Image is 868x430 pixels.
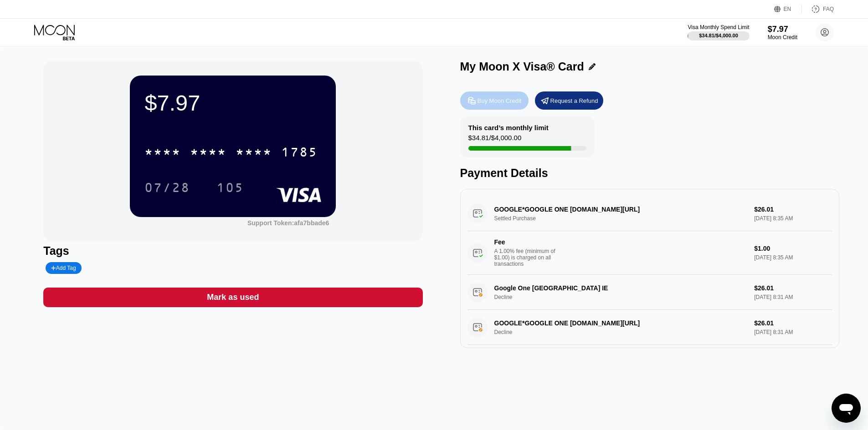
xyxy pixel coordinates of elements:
[754,254,832,261] div: [DATE] 8:35 AM
[699,33,738,38] div: $34.81 / $4,000.00
[467,231,832,275] div: FeeA 1.00% fee (minimum of $1.00) is charged on all transactions$1.00[DATE] 8:35 AM
[802,5,834,14] div: FAQ
[144,182,190,196] div: 07/28
[494,238,558,246] div: Fee
[247,219,329,227] div: Support Token: afa7bbade6
[247,219,329,227] div: Support Token:afa7bbade6
[43,244,422,258] div: Tags
[281,146,318,161] div: 1785
[460,60,584,73] div: My Moon X Visa® Card
[535,91,603,110] div: Request a Refund
[754,245,832,252] div: $1.00
[550,97,598,105] div: Request a Refund
[207,292,259,303] div: Mark as used
[688,24,749,40] div: Visa Monthly Spend Limit$34.81/$4,000.00
[774,5,802,14] div: EN
[460,91,529,110] div: Buy Moon Credit
[43,288,422,307] div: Mark as used
[468,124,549,132] div: This card’s monthly limit
[768,25,797,40] div: $7.97Moon Credit
[768,25,797,34] div: $7.97
[210,176,251,199] div: 105
[823,6,834,12] div: FAQ
[51,265,76,271] div: Add Tag
[216,182,244,196] div: 105
[468,134,522,146] div: $34.81 / $4,000.00
[832,394,861,423] iframe: Button to launch messaging window
[784,6,791,12] div: EN
[138,176,197,199] div: 07/28
[768,34,797,40] div: Moon Credit
[688,24,749,30] div: Visa Monthly Spend Limit
[460,167,839,180] div: Payment Details
[46,262,81,274] div: Add Tag
[478,97,522,105] div: Buy Moon Credit
[144,90,321,116] div: $7.97
[494,248,563,267] div: A 1.00% fee (minimum of $1.00) is charged on all transactions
